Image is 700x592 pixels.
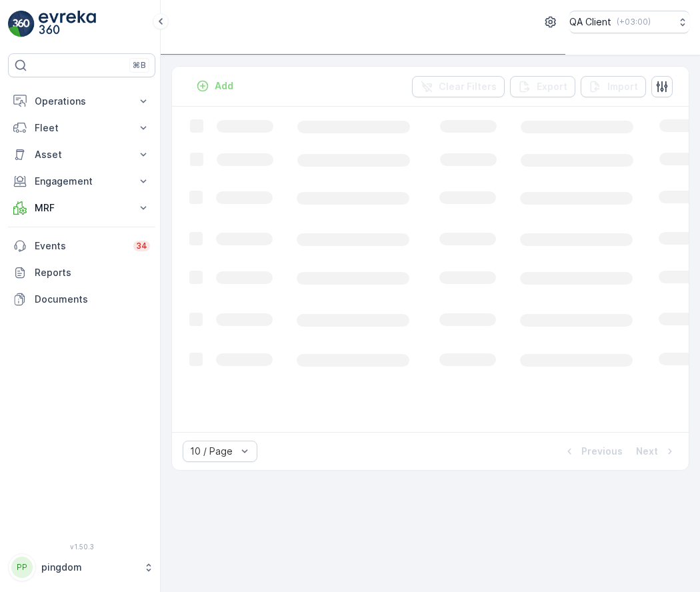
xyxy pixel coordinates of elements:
p: Documents [35,293,150,306]
p: Add [215,79,233,93]
a: Events34 [8,233,155,259]
p: 34 [136,241,147,251]
p: Engagement [35,175,129,188]
p: Fleet [35,121,129,135]
button: MRF [8,195,155,221]
button: Next [635,443,678,459]
span: v 1.50.3 [8,543,155,551]
button: Import [581,76,646,97]
button: Operations [8,88,155,115]
p: Export [537,80,567,93]
p: ( +03:00 ) [617,17,651,27]
button: PPpingdom [8,553,155,581]
img: logo_light-DOdMpM7g.png [39,11,96,37]
p: MRF [35,201,129,215]
button: Previous [561,443,624,459]
button: Clear Filters [412,76,505,97]
p: Operations [35,95,129,108]
p: pingdom [41,561,137,574]
button: Export [510,76,575,97]
p: Reports [35,266,150,279]
img: logo [8,11,35,37]
button: Asset [8,141,155,168]
a: Reports [8,259,155,286]
p: Import [607,80,638,93]
p: Asset [35,148,129,161]
div: PP [11,557,33,578]
button: Add [191,78,239,94]
p: Clear Filters [439,80,497,93]
button: Engagement [8,168,155,195]
a: Documents [8,286,155,313]
p: Next [636,445,658,458]
p: QA Client [569,15,611,29]
p: Events [35,239,125,253]
button: QA Client(+03:00) [569,11,689,33]
button: Fleet [8,115,155,141]
p: ⌘B [133,60,146,71]
p: Previous [581,445,623,458]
